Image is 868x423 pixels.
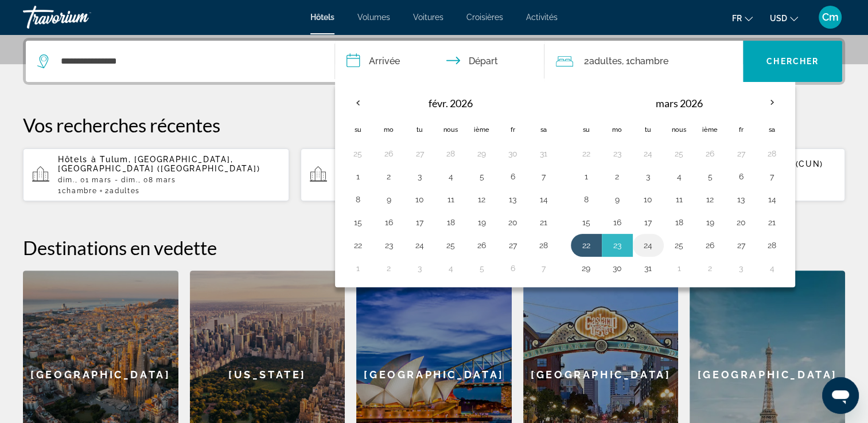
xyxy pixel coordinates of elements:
button: Jour 22 [577,237,595,253]
button: Jour 31 [639,260,657,276]
button: Jour 19 [701,214,719,230]
button: Jour 6 [732,169,750,185]
button: Jour 21 [763,214,781,230]
button: Jour 25 [670,146,688,162]
button: Changer la langue [732,10,753,26]
button: Jour 1 [349,260,367,276]
button: Jour 10 [639,191,657,207]
span: Tulum, [GEOGRAPHIC_DATA], [GEOGRAPHIC_DATA] ([GEOGRAPHIC_DATA]) [58,155,260,173]
button: Hôtels à Tulum, [GEOGRAPHIC_DATA], [GEOGRAPHIC_DATA] ([GEOGRAPHIC_DATA])dim., 01 mars - dim., 08 ... [23,148,289,202]
a: Activités [526,13,558,22]
button: Jour 14 [535,191,553,207]
span: Cm [822,11,839,23]
button: Jour 20 [732,214,750,230]
button: Jour 3 [639,169,657,185]
button: Jour 5 [473,260,491,276]
p: Vos recherches récentes [23,113,845,136]
button: Jour 22 [349,237,367,253]
button: Jour 27 [732,146,750,162]
button: Jour 28 [442,146,460,162]
button: Jour 17 [411,214,429,230]
button: Jour 9 [608,191,626,207]
button: Jour 2 [608,169,626,185]
button: Jour 12 [701,191,719,207]
button: Jour 12 [473,191,491,207]
button: Jour 4 [763,260,781,276]
button: Menu utilisateur [815,5,845,29]
button: Jour 25 [442,237,460,253]
button: Jour 26 [701,237,719,253]
button: Jour 6 [504,169,522,185]
button: Jour 6 [504,260,522,276]
button: Jour 29 [577,260,595,276]
button: Jour 5 [701,169,719,185]
button: Jour 26 [380,146,398,162]
button: Jour 16 [380,214,398,230]
button: Jour 15 [349,214,367,230]
button: Jour 28 [535,237,553,253]
button: Jour 7 [535,260,553,276]
button: Jour 18 [442,214,460,230]
button: Jour 27 [504,237,522,253]
button: Jour 2 [380,260,398,276]
button: Jour 1 [670,260,688,276]
div: Widget de recherche [26,41,842,82]
button: Jour 31 [535,146,553,162]
button: Jour 27 [411,146,429,162]
a: Voitures [413,13,443,22]
button: Jour 15 [577,214,595,230]
button: Jour 1 [577,169,595,185]
button: Jour 18 [670,214,688,230]
button: Jour 24 [639,146,657,162]
span: Hôtels à [58,155,96,164]
span: Chambre [62,187,98,195]
iframe: Bouton de lancement de la fenêtre de messagerie [822,377,859,414]
h2: Destinations en vedette [23,236,845,259]
button: Jour 4 [442,260,460,276]
button: Jour 8 [349,191,367,207]
button: Jour 1 [349,169,367,185]
button: Jour 30 [504,146,522,162]
button: Jour 19 [473,214,491,230]
button: Jour 24 [411,237,429,253]
button: Jour 11 [670,191,688,207]
button: Jour 14 [763,191,781,207]
button: Jour 27 [732,237,750,253]
a: Volumes [357,13,390,22]
button: Jour 30 [608,260,626,276]
button: Jour 13 [732,191,750,207]
span: USD [770,14,787,23]
button: Jour 3 [732,260,750,276]
button: Jour 23 [380,237,398,253]
span: Hôtels [310,13,334,22]
span: Fr [732,14,742,23]
button: Hôtels à Cancún, [GEOGRAPHIC_DATA] (CUN)mer, 01 avr. - mer, 08 avr.1Chambre2Adultes [301,148,567,202]
button: Jour 25 [349,146,367,162]
button: Jour 9 [380,191,398,207]
font: 2 [583,56,589,66]
button: Prochain [757,89,788,116]
button: Chercher [743,41,842,82]
span: Chercher [766,57,819,66]
button: Jour 3 [411,169,429,185]
button: Le mois précédent [342,89,373,116]
span: Adultes [589,56,621,66]
button: Jour 24 [639,237,657,253]
font: mars 2026 [656,97,703,109]
a: Croisières [466,13,503,22]
button: Jour 4 [442,169,460,185]
button: Jour 8 [577,191,595,207]
button: Jour 4 [670,169,688,185]
button: Jour 26 [473,237,491,253]
button: Jour 2 [701,260,719,276]
span: Adultes [110,187,140,195]
button: Jour 29 [473,146,491,162]
button: Jour 5 [473,169,491,185]
span: Chambre [629,56,668,66]
button: Jour 3 [411,260,429,276]
button: Jour 10 [411,191,429,207]
button: Jour 20 [504,214,522,230]
button: Jour 17 [639,214,657,230]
